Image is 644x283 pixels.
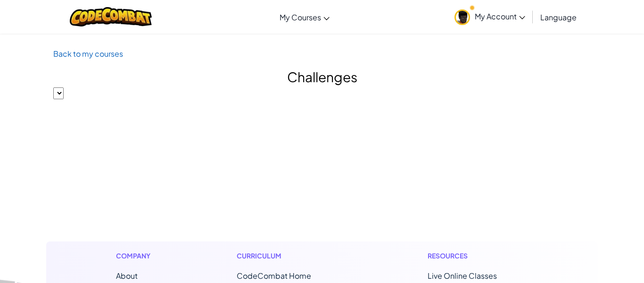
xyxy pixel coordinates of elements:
img: avatar [454,9,470,25]
span: My Account [475,11,525,21]
h1: Curriculum [237,251,351,261]
h1: Resources [428,251,528,261]
a: About [116,271,138,281]
a: Back to my courses [53,49,123,59]
img: CodeCombat logo [70,7,152,26]
h2: Challenges [53,67,591,87]
h1: Company [116,251,160,261]
a: My Account [450,2,530,32]
a: My Courses [275,4,334,30]
a: Live Online Classes [428,271,497,281]
span: Language [540,12,577,22]
span: My Courses [280,12,321,22]
span: CodeCombat Home [237,271,311,281]
a: Language [536,4,581,30]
